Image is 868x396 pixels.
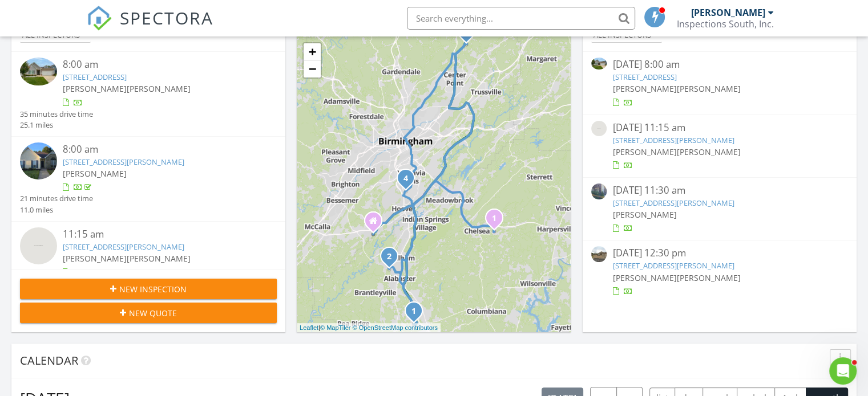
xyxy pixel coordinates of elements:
[612,260,734,271] a: [STREET_ADDRESS][PERSON_NAME]
[20,109,93,120] div: 35 minutes drive time
[353,324,438,331] a: © OpenStreetMap contributors
[414,311,421,317] div: 297 Union Station Dr, Calera, AL 35040
[87,6,112,31] img: The Best Home Inspection Software - Spectora
[20,142,277,215] a: 8:00 am [STREET_ADDRESS][PERSON_NAME] [PERSON_NAME] 21 minutes drive time 11.0 miles
[20,205,93,215] div: 11.0 miles
[87,15,213,39] a: SPECTORA
[22,31,88,39] div: All Inspectors
[20,279,277,299] button: New Inspection
[304,43,321,60] a: Zoom in
[676,272,740,283] span: [PERSON_NAME]
[612,58,826,72] div: [DATE] 8:00 am
[20,58,277,130] a: 8:00 am [STREET_ADDRESS] [PERSON_NAME][PERSON_NAME] 35 minutes drive time 25.1 miles
[411,308,416,316] i: 1
[63,253,127,264] span: [PERSON_NAME]
[63,142,256,157] div: 8:00 am
[829,357,857,385] iframe: Intercom live chat
[612,72,676,82] a: [STREET_ADDRESS]
[20,353,78,368] span: Calendar
[304,60,321,77] a: Zoom out
[591,246,848,297] a: [DATE] 12:30 pm [STREET_ADDRESS][PERSON_NAME] [PERSON_NAME][PERSON_NAME]
[612,209,676,220] span: [PERSON_NAME]
[612,121,826,135] div: [DATE] 11:15 am
[492,215,496,223] i: 1
[63,58,256,72] div: 8:00 am
[494,218,501,224] div: 2025 Madison Cir, Chelsea, AL 35043
[20,120,93,130] div: 25.1 miles
[677,18,774,30] div: Inspections South, Inc.
[612,83,676,94] span: [PERSON_NAME]
[612,272,676,283] span: [PERSON_NAME]
[594,31,660,39] div: All Inspectors
[387,253,391,261] i: 2
[129,307,177,319] span: New Quote
[403,175,408,183] i: 4
[407,7,635,30] input: Search everything...
[127,83,191,94] span: [PERSON_NAME]
[63,83,127,94] span: [PERSON_NAME]
[591,183,848,234] a: [DATE] 11:30 am [STREET_ADDRESS][PERSON_NAME] [PERSON_NAME]
[591,58,848,108] a: [DATE] 8:00 am [STREET_ADDRESS] [PERSON_NAME][PERSON_NAME]
[389,256,396,263] div: 1700 Amberley Wood Place, Helena, AL 35080
[20,227,57,264] img: streetview
[127,253,191,264] span: [PERSON_NAME]
[297,323,441,333] div: |
[612,183,826,198] div: [DATE] 11:30 am
[612,135,734,145] a: [STREET_ADDRESS][PERSON_NAME]
[406,178,413,185] div: 3013 Massey Rd, Vestavia Hills, AL 35216
[591,121,848,172] a: [DATE] 11:15 am [STREET_ADDRESS][PERSON_NAME] [PERSON_NAME][PERSON_NAME]
[320,324,351,331] a: © MapTiler
[612,146,676,157] span: [PERSON_NAME]
[63,242,184,252] a: [STREET_ADDRESS][PERSON_NAME]
[119,283,187,295] span: New Inspection
[63,168,127,179] span: [PERSON_NAME]
[120,6,213,30] span: SPECTORA
[591,246,607,262] img: streetview
[63,227,256,242] div: 11:15 am
[612,198,734,208] a: [STREET_ADDRESS][PERSON_NAME]
[691,7,765,18] div: [PERSON_NAME]
[591,121,607,136] img: streetview
[466,31,473,38] div: 4951 Sycamore Ln, Pinson, AL 35126
[676,83,740,94] span: [PERSON_NAME]
[676,146,740,157] span: [PERSON_NAME]
[612,246,826,260] div: [DATE] 12:30 pm
[591,58,607,70] img: 9363729%2Fcover_photos%2FNEDXb5E1l5K5Gv8wbvAV%2Fsmall.jpg
[591,183,607,199] img: 9363642%2Fcover_photos%2FYYZFLlOlXNWkyHSMMIZN%2Fsmall.jpg
[20,58,57,85] img: 9363729%2Fcover_photos%2FNEDXb5E1l5K5Gv8wbvAV%2Fsmall.jpg
[20,193,93,204] div: 21 minutes drive time
[63,72,127,82] a: [STREET_ADDRESS]
[300,324,318,331] a: Leaflet
[20,142,57,179] img: 9363619%2Fcover_photos%2FKAYjykICjhVi4DUwupXq%2Fsmall.jpg
[63,157,184,167] a: [STREET_ADDRESS][PERSON_NAME]
[20,227,277,300] a: 11:15 am [STREET_ADDRESS][PERSON_NAME] [PERSON_NAME][PERSON_NAME] 1 hours and 2 minutes drive tim...
[20,303,277,323] button: New Quote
